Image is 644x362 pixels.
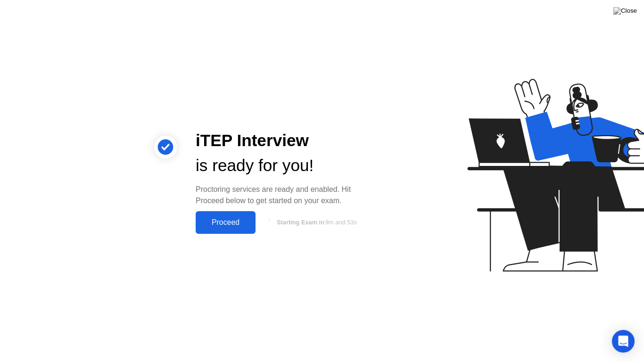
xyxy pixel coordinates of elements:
[612,330,635,353] div: Open Intercom Messenger
[196,153,371,178] div: is ready for you!
[196,128,371,153] div: iTEP Interview
[325,219,357,226] span: 9m and 53s
[198,218,253,227] div: Proceed
[196,184,371,206] div: Proctoring services are ready and enabled. Hit Proceed below to get started on your exam.
[613,7,637,15] img: Close
[196,211,256,234] button: Proceed
[260,214,371,231] button: Starting Exam in9m and 53s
